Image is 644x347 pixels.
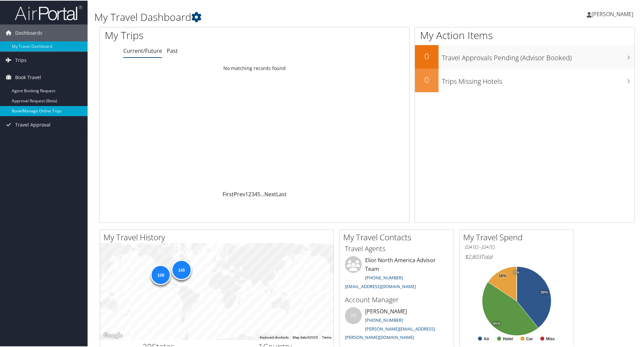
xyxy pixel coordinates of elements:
span: Travel Approval [15,116,51,133]
h2: 0 [415,50,439,61]
text: Air [484,336,489,341]
div: VB [345,307,362,323]
li: [PERSON_NAME] [342,307,452,343]
a: Next [264,190,276,197]
button: Keyboard shortcuts [260,335,289,339]
h3: Account Manager [345,294,449,304]
h1: My Trips [105,28,275,42]
text: Misc [546,336,555,341]
a: Last [276,190,287,197]
span: [PERSON_NAME] [591,10,633,17]
text: Hotel [503,336,513,341]
a: Terms (opens in new tab) [322,335,331,339]
a: Past [167,46,178,54]
td: No matching records found [100,62,409,74]
a: 4 [254,190,257,197]
a: 3 [251,190,254,197]
h2: My Travel Contacts [343,231,454,242]
h2: 0 [415,73,439,85]
a: 0Trips Missing Hotels [415,68,635,92]
a: 5 [257,190,260,197]
li: Elior North America Advisor Team [342,255,452,291]
div: 108 [151,264,171,284]
tspan: 45% [493,321,500,325]
h6: Total [465,252,569,260]
span: Trips [15,51,27,68]
span: … [260,190,264,197]
img: Google [102,331,124,339]
a: [EMAIL_ADDRESS][DOMAIN_NAME] [345,283,416,289]
h3: Travel Agents [345,243,449,253]
a: First [223,190,234,197]
a: [PHONE_NUMBER] [365,274,403,280]
a: [PERSON_NAME] [587,3,640,24]
div: 145 [171,259,191,279]
h3: Travel Approvals Pending (Advisor Booked) [442,49,635,62]
h2: My Travel History [103,231,333,242]
a: 0Travel Approvals Pending (Advisor Booked) [415,44,635,68]
h3: Trips Missing Hotels [442,73,635,85]
tspan: 0% [514,270,519,274]
a: 1 [245,190,248,197]
tspan: 39% [541,290,548,294]
span: Book Travel [15,68,41,85]
a: Open this area in Google Maps (opens a new window) [102,331,124,339]
span: Dashboards [15,24,42,41]
span: $2,803 [465,252,481,260]
a: [PERSON_NAME][EMAIL_ADDRESS][PERSON_NAME][DOMAIN_NAME] [345,325,435,340]
text: Car [526,336,533,341]
a: 2 [248,190,251,197]
h1: My Action Items [415,28,635,42]
h2: My Travel Spend [463,231,574,242]
h1: My Travel Dashboard [94,9,458,24]
a: Prev [234,190,245,197]
h6: [DATE] - [DATE] [465,243,569,250]
a: Current/Future [123,46,162,54]
span: Map data ©2025 [293,335,318,339]
tspan: 16% [499,273,506,277]
a: [PHONE_NUMBER] [365,316,403,322]
img: airportal-logo.png [15,4,82,20]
